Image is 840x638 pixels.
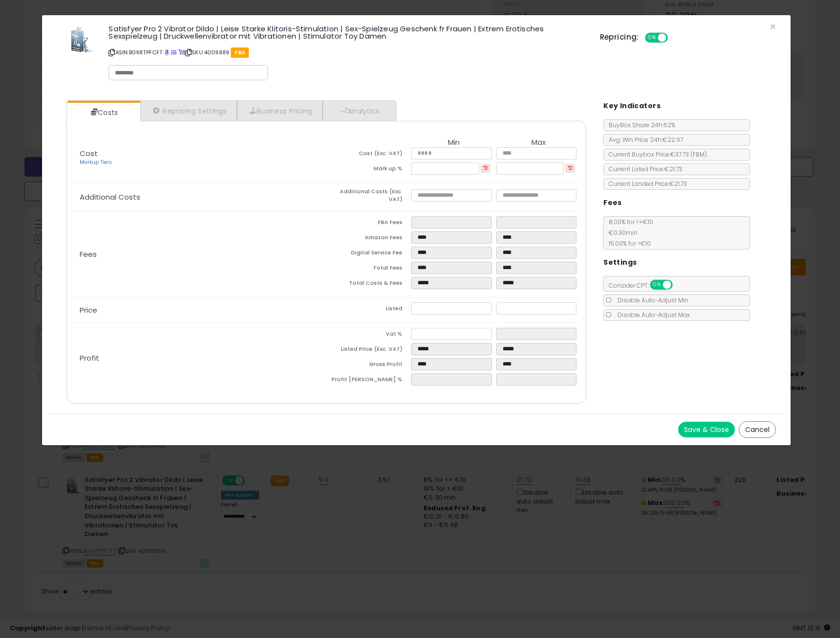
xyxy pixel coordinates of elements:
[604,228,638,237] span: €0.30 min
[67,103,139,122] a: Costs
[109,45,585,60] p: ASIN: B098TPFCFT | SKU: 4009889
[327,328,412,343] td: Vat %
[327,302,412,318] td: Listed
[109,25,585,40] h3: Satisfyer Pro 2 Vibrator Dildo | Leise Starke Klitoris-Stimulation | Sex-Spielzeug Geschenk fr Fr...
[72,251,327,258] p: Fees
[678,422,735,437] button: Save & Close
[327,188,412,206] td: Additional Costs (Exc. VAT)
[411,138,496,147] th: Min
[739,421,776,438] button: Cancel
[603,256,637,269] h5: Settings
[65,25,94,54] img: 31OlZVtrNHL._SL60_.jpg
[231,47,249,58] span: FBA
[237,101,323,121] a: Business Pricing
[604,121,675,129] span: BuyBox Share 24h: 62%
[327,262,412,277] td: Total Fees
[666,34,682,42] span: OFF
[327,231,412,247] td: Amazon Fees
[178,48,184,56] a: Your listing only
[323,101,395,121] a: Analytics
[604,165,682,173] span: Current Listed Price: €21.73
[327,358,412,373] td: Gross Profit
[327,373,412,388] td: Profit [PERSON_NAME] %
[613,311,690,319] span: Disable Auto-Adjust Max
[671,281,687,289] span: OFF
[604,150,707,159] span: Current Buybox Price:
[327,162,412,178] td: Mark up %
[164,48,170,56] a: BuyBox page
[646,34,658,42] span: ON
[600,33,639,41] h5: Repricing:
[327,247,412,262] td: Digital Service Fee
[327,343,412,358] td: Listed Price (Exc. VAT)
[603,197,622,209] h5: Fees
[770,20,776,34] span: ×
[604,218,653,248] span: 8.00 % for <= €10
[327,277,412,292] td: Total Costs & Fees
[327,216,412,231] td: FBA Fees
[604,180,687,188] span: Current Landed Price: €21.73
[604,281,685,290] span: Consider CPT:
[171,48,177,56] a: All offer listings
[603,100,661,112] h5: Key Indicators
[604,136,683,144] span: Avg. Win Price 24h: €22.97
[327,147,412,162] td: Cost (Exc. VAT)
[72,306,327,314] p: Price
[613,296,688,304] span: Disable Auto-Adjust Min
[72,354,327,362] p: Profit
[651,281,663,289] span: ON
[496,138,581,147] th: Max
[140,101,237,121] a: Repricing Settings
[690,150,707,159] span: ( FBM )
[604,239,651,248] span: 15.00 % for > €10
[80,159,112,166] a: Markup Tiers
[72,193,327,201] p: Additional Costs
[670,150,707,159] span: €37.73
[72,150,327,166] p: Cost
